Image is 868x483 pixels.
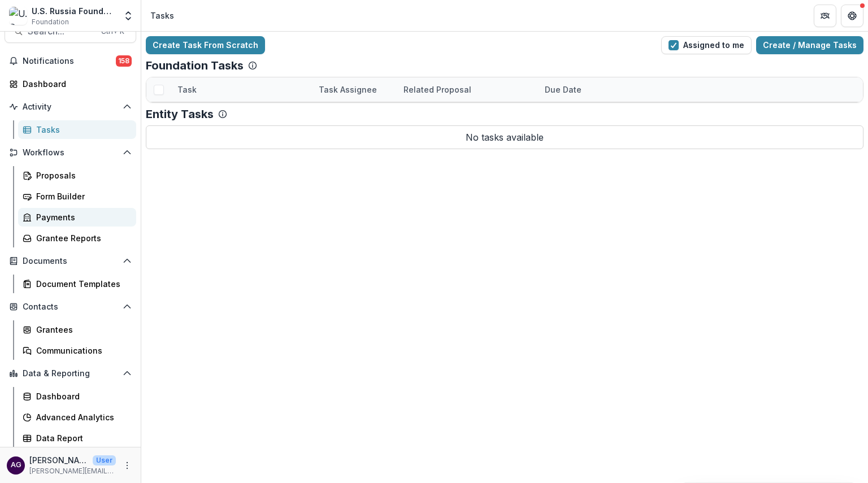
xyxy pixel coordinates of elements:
span: Activity [23,102,118,112]
div: Task Assignee [312,84,384,95]
button: Open Workflows [5,143,136,162]
span: Data & Reporting [23,369,118,378]
a: Grantees [18,320,136,339]
a: Dashboard [18,387,136,406]
button: Open entity switcher [120,5,136,27]
button: Partners [814,5,836,27]
p: [PERSON_NAME] [29,454,88,466]
div: Document Templates [36,278,127,290]
div: Due Date [538,77,623,102]
div: Alan Griffin [11,462,21,469]
div: Due Date [538,84,588,95]
span: Foundation [32,17,69,27]
a: Create / Manage Tasks [756,36,863,54]
a: Data Report [18,429,136,447]
div: Task Assignee [312,77,397,102]
div: Grantee Reports [36,232,127,244]
button: Get Help [841,5,863,27]
nav: breadcrumb [146,7,179,24]
button: Assigned to me [661,36,752,54]
p: Entity Tasks [146,107,214,121]
a: Communications [18,341,136,360]
div: Form Builder [36,190,127,202]
a: Document Templates [18,275,136,293]
button: Open Contacts [5,298,136,316]
button: More [120,459,134,472]
div: Payments [36,211,127,223]
p: User [93,455,116,465]
span: Search... [28,26,94,37]
div: Dashboard [23,78,127,90]
span: 158 [116,55,132,67]
button: Open Data & Reporting [5,364,136,382]
div: Related Proposal [397,77,538,102]
div: Data Report [36,432,127,444]
button: Search... [5,20,136,43]
div: Dashboard [36,390,127,402]
p: No tasks available [146,125,863,149]
div: U.S. Russia Foundation [32,5,116,17]
a: Create Task From Scratch [146,36,265,54]
div: Task [171,84,203,95]
div: Tasks [150,10,174,21]
img: U.S. Russia Foundation [9,7,27,25]
a: Payments [18,208,136,227]
a: Proposals [18,166,136,185]
span: Workflows [23,148,118,158]
div: Grantees [36,324,127,336]
div: Related Proposal [397,84,478,95]
span: Contacts [23,302,118,312]
div: Task [171,77,312,102]
button: Open Documents [5,252,136,270]
p: Foundation Tasks [146,59,244,72]
div: Tasks [36,124,127,136]
span: Documents [23,256,118,266]
div: Communications [36,345,127,356]
div: Advanced Analytics [36,411,127,423]
a: Tasks [18,120,136,139]
a: Advanced Analytics [18,408,136,427]
div: Proposals [36,169,127,181]
p: [PERSON_NAME][EMAIL_ADDRESS][PERSON_NAME][DOMAIN_NAME] [29,466,116,476]
span: Notifications [23,56,116,66]
a: Dashboard [5,75,136,93]
a: Form Builder [18,187,136,206]
button: Notifications158 [5,52,136,70]
a: Grantee Reports [18,229,136,247]
button: Open Activity [5,98,136,116]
